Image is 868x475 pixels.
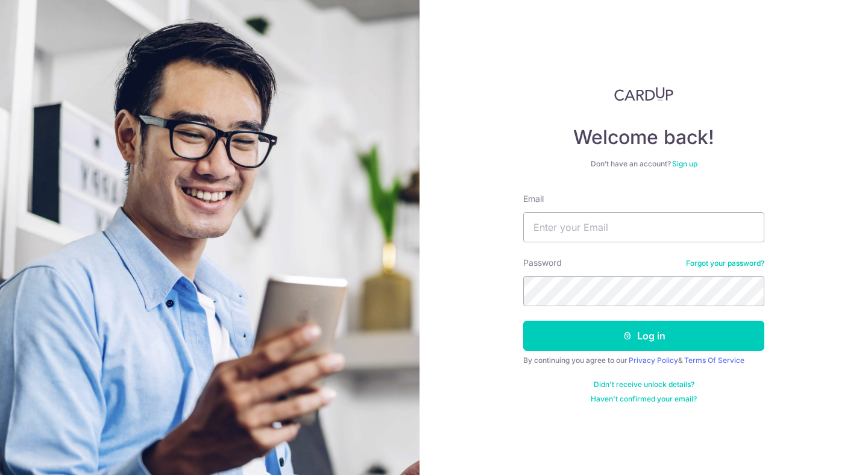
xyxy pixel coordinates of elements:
button: Log in [523,321,764,351]
a: Sign up [672,159,697,168]
a: Terms Of Service [684,356,744,365]
a: Forgot your password? [686,259,764,268]
label: Email [523,193,544,205]
div: Don’t have an account? [523,159,764,169]
a: Privacy Policy [629,356,678,365]
a: Didn't receive unlock details? [594,380,694,389]
div: By continuing you agree to our & [523,356,764,365]
h4: Welcome back! [523,125,764,149]
label: Password [523,257,562,269]
input: Enter your Email [523,212,764,242]
img: CardUp Logo [614,87,673,101]
a: Haven't confirmed your email? [591,394,697,404]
